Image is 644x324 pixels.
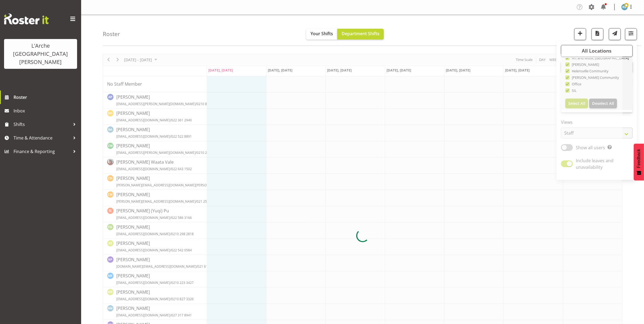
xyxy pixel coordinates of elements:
[4,14,49,24] img: Rosterit website logo
[14,120,70,128] span: Shifts
[561,45,633,57] button: All Locations
[9,42,72,66] div: L'Arche [GEOGRAPHIC_DATA][PERSON_NAME]
[337,29,384,40] button: Department Shifts
[574,28,586,40] button: Add a new shift
[14,93,78,101] span: Roster
[14,134,70,142] span: Time & Attendance
[582,47,612,54] span: All Locations
[342,31,379,37] span: Department Shifts
[592,28,603,40] button: Download a PDF of the roster according to the set date range.
[634,144,644,180] button: Feedback - Show survey
[14,147,70,155] span: Finance & Reporting
[103,31,120,37] h4: Roster
[14,107,78,115] span: Inbox
[306,29,337,40] button: Your Shifts
[311,31,333,37] span: Your Shifts
[625,28,637,40] button: Filter Shifts
[636,149,641,168] span: Feedback
[609,28,621,40] button: Send a list of all shifts for the selected filtered period to all rostered employees.
[621,4,628,10] img: robin-buch3407.jpg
